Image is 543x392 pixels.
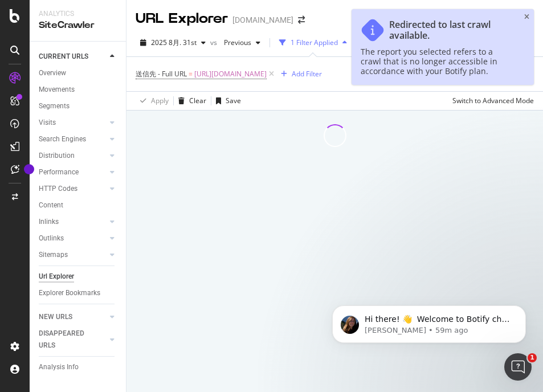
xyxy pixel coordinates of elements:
[39,183,107,195] a: HTTP Codes
[292,69,322,79] div: Add Filter
[448,92,534,110] button: Switch to Advanced Mode
[189,96,206,105] div: Clear
[136,9,228,28] div: URL Explorer
[39,19,117,32] div: SiteCrawler
[39,84,75,96] div: Movements
[361,47,513,76] div: The report you selected refers to a crawl that is no longer accessible in accordance with your Bo...
[39,117,56,129] div: Visits
[315,281,543,361] iframe: Intercom notifications message
[136,69,187,79] span: 送信先 - Full URL
[39,67,66,79] div: Overview
[504,353,532,381] iframe: Intercom live chat
[39,311,72,323] div: NEW URLS
[39,311,107,323] a: NEW URLS
[39,150,75,162] div: Distribution
[39,84,118,96] a: Movements
[275,34,352,52] button: 1 Filter Applied
[174,92,206,110] button: Clear
[39,67,118,79] a: Overview
[524,14,529,21] div: close toast
[276,67,322,81] button: Add Filter
[452,96,534,105] div: Switch to Advanced Mode
[389,19,513,41] div: Redirected to last crawl available.
[226,96,241,105] div: Save
[136,34,210,52] button: 2025 8月. 31st
[189,69,193,79] span: =
[39,166,107,178] a: Performance
[194,66,267,82] span: [URL][DOMAIN_NAME]
[211,92,241,110] button: Save
[39,183,77,195] div: HTTP Codes
[219,38,251,47] span: Previous
[39,328,107,352] a: DISAPPEARED URLS
[39,133,107,145] a: Search Engines
[39,199,118,211] a: Content
[39,287,100,299] div: Explorer Bookmarks
[151,38,197,47] span: 2025 8月. 31st
[39,51,88,63] div: CURRENT URLS
[528,353,537,362] span: 1
[39,150,107,162] a: Distribution
[39,249,68,261] div: Sitemaps
[39,9,117,19] div: Analytics
[39,133,86,145] div: Search Engines
[298,16,305,24] div: arrow-right-arrow-left
[39,232,107,244] a: Outlinks
[39,199,63,211] div: Content
[39,328,96,352] div: DISAPPEARED URLS
[39,232,64,244] div: Outlinks
[232,14,293,26] div: [DOMAIN_NAME]
[39,51,107,63] a: CURRENT URLS
[39,216,59,228] div: Inlinks
[39,166,79,178] div: Performance
[39,271,74,283] div: Url Explorer
[24,164,34,174] div: Tooltip anchor
[151,96,169,105] div: Apply
[39,100,118,112] a: Segments
[39,361,79,373] div: Analysis Info
[39,117,107,129] a: Visits
[219,34,265,52] button: Previous
[291,38,338,47] div: 1 Filter Applied
[39,361,118,373] a: Analysis Info
[136,92,169,110] button: Apply
[39,216,107,228] a: Inlinks
[39,271,118,283] a: Url Explorer
[39,249,107,261] a: Sitemaps
[210,38,219,47] span: vs
[39,100,70,112] div: Segments
[39,287,118,299] a: Explorer Bookmarks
